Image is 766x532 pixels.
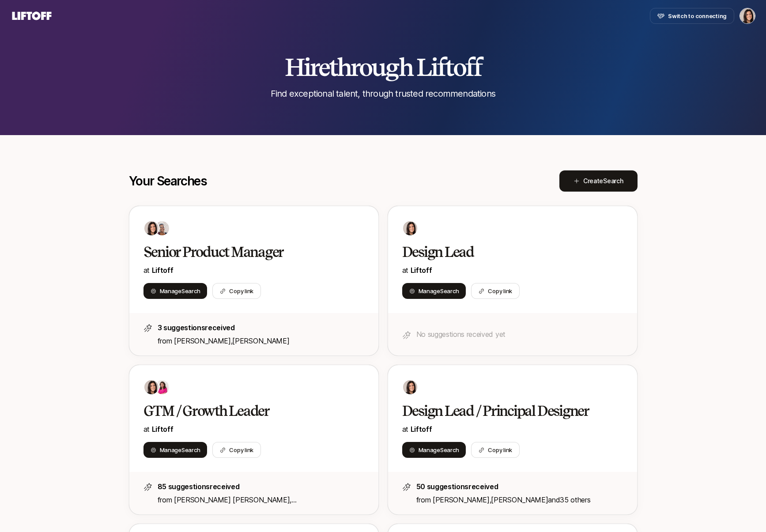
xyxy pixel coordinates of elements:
[740,8,755,24] button: Eleanor Morgan
[560,495,590,504] span: 35 others
[402,243,604,261] h2: Design Lead
[740,8,755,23] img: Eleanor Morgan
[144,380,158,394] img: 71d7b91d_d7cb_43b4_a7ea_a9b2f2cc6e03.jpg
[402,483,411,491] img: star-icon
[402,331,411,340] img: star-icon
[181,287,200,294] span: Search
[491,495,548,504] span: [PERSON_NAME]
[403,380,417,394] img: 71d7b91d_d7cb_43b4_a7ea_a9b2f2cc6e03.jpg
[143,442,208,458] button: ManageSearch
[416,481,623,492] p: 50 suggestions received
[158,481,364,492] p: 85 suggestions received
[174,495,290,504] span: [PERSON_NAME] [PERSON_NAME]
[548,495,590,504] span: and
[232,336,289,345] span: [PERSON_NAME]
[212,283,261,299] button: Copy link
[143,264,364,276] p: at
[158,322,364,333] p: 3 suggestions received
[143,402,346,420] h2: GTM / Growth Leader
[158,494,364,506] p: from
[471,283,520,299] button: Copy link
[212,442,261,458] button: Copy link
[160,287,200,295] span: Manage
[129,174,207,188] p: Your Searches
[143,423,364,435] p: at
[411,425,432,434] a: Liftoff
[285,54,482,80] h2: Hire
[490,495,548,504] span: ,
[155,380,169,394] img: 9e09e871_5697_442b_ae6e_b16e3f6458f8.jpg
[174,336,231,345] span: [PERSON_NAME]
[416,328,623,340] p: No suggestions received yet
[402,283,466,299] button: ManageSearch
[402,264,623,276] p: at
[559,170,638,192] button: CreateSearch
[668,11,727,20] span: Switch to connecting
[419,287,459,295] span: Manage
[440,446,459,453] span: Search
[160,445,200,454] span: Manage
[143,324,152,332] img: star-icon
[143,283,208,299] button: ManageSearch
[402,442,466,458] button: ManageSearch
[419,445,459,454] span: Manage
[403,221,417,235] img: 71d7b91d_d7cb_43b4_a7ea_a9b2f2cc6e03.jpg
[231,336,290,345] span: ,
[143,243,346,261] h2: Senior Product Manager
[583,176,623,186] span: Create
[155,221,169,235] img: dbb69939_042d_44fe_bb10_75f74df84f7f.jpg
[433,495,490,504] span: [PERSON_NAME]
[271,87,495,100] p: Find exceptional talent, through trusted recommendations
[411,266,432,275] span: Liftoff
[143,483,152,491] img: star-icon
[144,221,158,235] img: 71d7b91d_d7cb_43b4_a7ea_a9b2f2cc6e03.jpg
[402,423,623,435] p: at
[650,8,734,24] button: Switch to connecting
[152,425,174,434] a: Liftoff
[181,446,200,453] span: Search
[416,494,623,506] p: from
[402,402,604,420] h2: Design Lead / Principal Designer
[603,177,623,185] span: Search
[471,442,520,458] button: Copy link
[440,287,459,294] span: Search
[158,335,364,347] p: from
[152,266,174,275] span: Liftoff
[329,52,481,82] span: through Liftoff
